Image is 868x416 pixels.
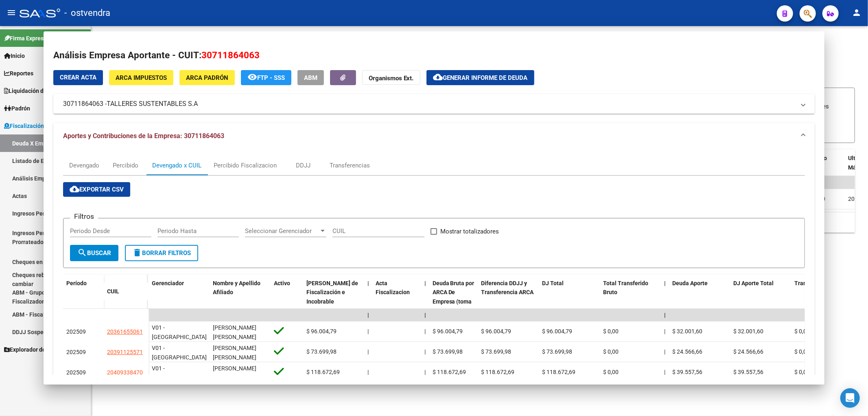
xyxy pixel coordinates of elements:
[4,345,69,354] span: Explorador de Archivos
[364,275,372,329] datatable-header-cell: |
[433,72,443,82] mat-icon: cloud_download
[152,280,184,286] span: Gerenciador
[481,280,534,296] span: Diferencia DDJJ y Transferencia ARCA
[795,328,810,335] span: $ 0,00
[107,369,143,376] span: 20409338470
[734,328,764,335] span: $ 32.001,60
[795,348,810,355] span: $ 0,00
[421,275,429,329] datatable-header-cell: |
[64,4,110,22] span: - ostvendra
[542,369,576,375] span: $ 118.672,69
[603,369,619,375] span: $ 0,00
[109,70,173,85] button: ARCA Impuestos
[600,275,661,329] datatable-header-cell: Total Transferido Bruto
[125,245,198,261] button: Borrar Filtros
[271,275,303,329] datatable-header-cell: Activo
[424,348,426,355] span: |
[734,348,764,355] span: $ 24.566,66
[433,369,466,375] span: $ 118.672,69
[60,74,96,81] span: Crear Acta
[107,328,143,335] span: 20361655061
[70,245,118,261] button: Buscar
[213,280,260,296] span: Nombre y Apellido Afiliado
[367,348,369,355] span: |
[306,280,358,305] span: [PERSON_NAME] de Fiscalización e Incobrable
[372,275,421,329] datatable-header-cell: Acta Fiscalizacion
[245,227,319,235] span: Seleccionar Gerenciador
[304,74,317,81] span: ABM
[665,348,666,355] span: |
[53,94,815,114] mat-expansion-panel-header: 30711864063 -TALLERES SUSTENTABLES S.A
[665,369,666,375] span: |
[4,34,46,43] span: Firma Express
[795,280,844,286] span: Transferido Aporte
[63,99,796,109] mat-panel-title: 30711864063 -
[433,328,463,335] span: $ 96.004,79
[481,348,512,355] span: $ 73.699,98
[77,249,111,257] span: Buscar
[66,328,86,335] span: 202509
[213,365,256,381] span: [PERSON_NAME] [PERSON_NAME]
[795,369,810,375] span: $ 0,00
[424,328,426,335] span: |
[367,328,369,335] span: |
[603,348,619,355] span: $ 0,00
[665,280,666,286] span: |
[152,365,207,381] span: V01 - [GEOGRAPHIC_DATA]
[424,312,426,318] span: |
[4,104,30,113] span: Padrón
[665,312,666,318] span: |
[241,70,291,85] button: FTP - SSS
[152,324,207,340] span: V01 - [GEOGRAPHIC_DATA]
[481,369,515,375] span: $ 118.672,69
[210,275,271,329] datatable-header-cell: Nombre y Apellido Afiliado
[152,345,207,361] span: V01 - [GEOGRAPHIC_DATA]
[70,186,124,193] span: Exportar CSV
[848,196,868,202] span: 202506
[186,74,228,81] span: ARCA Padrón
[734,369,764,375] span: $ 39.557,56
[369,75,414,82] strong: Organismos Ext.
[107,349,143,355] span: 20391125571
[440,227,499,236] span: Mostrar totalizadores
[63,132,224,140] span: Aportes y Contribuciones de la Empresa: 30711864063
[481,328,512,335] span: $ 96.004,79
[66,280,87,286] span: Período
[116,74,167,81] span: ARCA Impuestos
[665,328,666,335] span: |
[730,275,791,329] datatable-header-cell: DJ Aporte Total
[433,348,463,355] span: $ 73.699,98
[63,275,104,309] datatable-header-cell: Período
[66,369,86,376] span: 202509
[539,275,600,329] datatable-header-cell: DJ Total
[673,348,703,355] span: $ 24.566,66
[673,280,708,286] span: Deuda Aporte
[53,48,815,62] h2: Análisis Empresa Aportante - CUIT:
[4,51,25,60] span: Inicio
[257,74,285,81] span: FTP - SSS
[107,99,198,109] span: TALLERES SUSTENTABLES S.A
[306,348,337,355] span: $ 73.699,98
[443,74,528,81] span: Generar informe de deuda
[433,280,474,324] span: Deuda Bruta por ARCA De Empresa (toma en cuenta todos los afiliados)
[274,280,290,286] span: Activo
[603,280,649,296] span: Total Transferido Bruto
[53,70,103,85] button: Crear Acta
[603,328,619,335] span: $ 0,00
[424,280,426,286] span: |
[673,328,703,335] span: $ 32.001,60
[426,70,534,85] button: Generar informe de deuda
[107,288,119,295] span: CUIL
[69,161,99,170] div: Devengado
[4,86,75,95] span: Liquidación de Convenios
[4,121,53,130] span: Fiscalización RG
[330,161,370,170] div: Transferencias
[53,123,815,149] mat-expansion-panel-header: Aportes y Contribuciones de la Empresa: 30711864063
[367,312,369,318] span: |
[66,349,86,355] span: 202509
[791,275,853,329] datatable-header-cell: Transferido Aporte
[4,69,33,78] span: Reportes
[376,280,410,296] span: Acta Fiscalizacion
[104,283,149,300] datatable-header-cell: CUIL
[673,369,703,375] span: $ 39.557,56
